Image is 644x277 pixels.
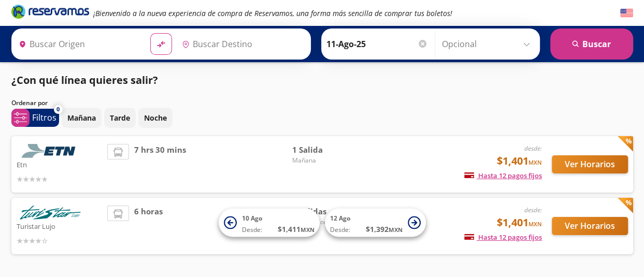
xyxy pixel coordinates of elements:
img: Etn [17,144,84,158]
span: 0 [56,105,60,114]
small: MXN [389,226,403,234]
p: Ordenar por [11,98,48,108]
button: Ver Horarios [552,217,628,235]
p: Tarde [110,112,130,123]
span: Hasta 12 pagos fijos [464,232,542,242]
span: 12 Ago [330,214,350,223]
p: ¿Con qué línea quieres salir? [11,72,158,88]
p: Turistar Lujo [17,220,103,232]
button: English [620,7,633,20]
a: Brand Logo [11,4,89,22]
input: Opcional [442,31,535,57]
span: $ 1,411 [278,224,314,235]
button: 0Filtros [11,109,59,127]
button: Buscar [550,28,633,60]
input: Buscar Destino [178,31,305,57]
span: 3 Salidas [292,206,365,217]
p: Filtros [32,111,56,124]
em: desde: [524,144,542,153]
small: MXN [300,226,314,234]
span: $ 1,392 [366,224,403,235]
small: MXN [528,220,542,228]
em: desde: [524,206,542,214]
span: $1,401 [497,153,542,169]
i: Brand Logo [11,4,89,19]
span: 6 horas [134,206,163,246]
span: Desde: [330,225,350,235]
p: Noche [144,112,167,123]
p: Mañana [67,112,96,123]
span: Mañana [292,156,365,165]
input: Buscar Origen [15,31,142,57]
button: 10 AgoDesde:$1,411MXN [219,209,320,237]
button: Mañana [62,108,102,128]
span: Desde: [242,225,262,235]
button: Noche [138,108,173,128]
em: ¡Bienvenido a la nueva experiencia de compra de Reservamos, una forma más sencilla de comprar tus... [93,8,452,18]
span: 10 Ago [242,214,262,223]
button: Ver Horarios [552,155,628,173]
button: 12 AgoDesde:$1,392MXN [325,209,426,237]
span: $1,401 [497,215,542,230]
button: Tarde [104,108,136,128]
small: MXN [528,158,542,166]
img: Turistar Lujo [17,206,84,220]
span: Hasta 12 pagos fijos [464,171,542,180]
span: 1 Salida [292,144,365,156]
p: Etn [17,158,103,170]
input: Elegir Fecha [326,31,428,57]
span: 7 hrs 30 mins [134,144,186,185]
